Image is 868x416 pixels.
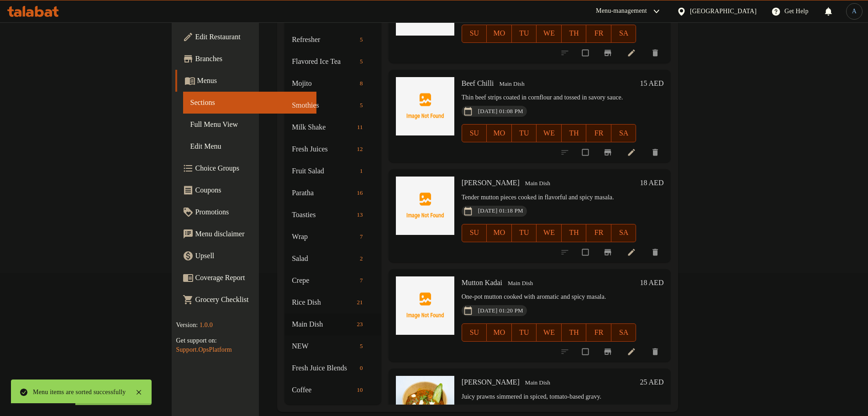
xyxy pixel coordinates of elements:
div: Main Dish [521,178,554,189]
span: Rice Dish [292,297,353,308]
div: Main Dish [504,278,537,289]
span: [DATE] 01:18 PM [474,207,527,215]
span: 5 [356,57,367,66]
a: Support.OpsPlatform [176,346,232,353]
a: Coverage Report [175,267,316,289]
a: Sections [183,92,316,114]
span: Mojito [292,78,356,89]
a: Branches [175,48,316,70]
h6: 25 AED [640,376,663,389]
button: delete [645,43,667,63]
a: Edit menu item [627,148,638,157]
span: Full Menu View [190,119,309,130]
span: Milk Shake [292,122,353,133]
span: Menu disclaimer [195,229,309,239]
span: TU [516,226,533,239]
div: Main Dish [521,377,554,388]
div: Milk Shake11 [284,116,381,138]
button: SU [462,224,487,242]
div: Rice Dish21 [284,291,381,313]
span: WE [540,226,558,239]
div: NEW [292,341,356,352]
span: Sections [190,97,309,108]
span: Main Dish [521,378,554,388]
span: FR [590,226,608,239]
span: MO [490,127,508,140]
span: SU [466,127,483,140]
span: 1 [356,167,367,176]
span: SU [466,27,483,40]
span: Version: [176,322,198,328]
span: Smothies [292,100,356,111]
img: Mutton Kadai [396,276,454,335]
div: [GEOGRAPHIC_DATA] [690,6,757,16]
button: SA [611,323,637,342]
span: Upsell [195,250,309,261]
div: items [353,144,366,155]
button: SU [462,323,487,342]
h6: 18 AED [640,276,663,289]
span: 10 [353,386,366,395]
span: 5 [356,101,367,110]
a: Edit Restaurant [175,26,316,48]
button: TH [562,124,587,142]
button: WE [537,224,562,242]
span: Salad [292,253,356,264]
span: Beef Chilli [462,79,494,87]
img: Beef Chilli [396,77,454,135]
span: SA [615,326,633,339]
span: Get support on: [176,337,217,344]
span: 5 [356,342,367,351]
span: Refresher [292,34,356,45]
div: Refresher5 [284,29,381,51]
div: Fresh Juice Blends [292,363,356,374]
span: Toasties [292,209,353,220]
button: Branch-specific-item [598,43,620,63]
span: 16 [353,189,366,198]
span: WE [540,27,558,40]
div: Fresh Juice Blends0 [284,357,381,379]
button: TU [512,224,537,242]
nav: Menu sections [284,3,381,405]
span: TH [565,127,583,140]
span: Wrap [292,231,356,242]
button: FR [586,25,611,43]
button: SU [462,25,487,43]
a: Choice Groups [175,157,316,179]
button: TU [512,25,537,43]
div: Main Dish [292,319,353,330]
span: TH [565,226,583,239]
button: FR [586,323,611,342]
span: Promotions [195,207,309,218]
div: items [356,341,367,352]
div: Main Dish [495,78,528,89]
span: 1.0.0 [200,322,213,328]
button: TU [512,124,537,142]
div: items [356,34,367,45]
span: [PERSON_NAME] [462,179,520,187]
span: [DATE] 01:20 PM [474,307,527,315]
span: TH [565,326,583,339]
div: Paratha16 [284,182,381,204]
div: items [353,319,366,330]
span: SU [466,226,483,239]
span: Main Dish [521,178,554,189]
div: Fruit Salad [292,166,356,177]
a: Edit menu item [627,48,638,57]
span: Select to update [577,144,596,161]
span: Menus [197,75,309,86]
a: Edit menu item [627,248,638,257]
a: Menu disclaimer [175,223,316,245]
span: 12 [353,145,366,154]
button: WE [537,124,562,142]
a: Edit menu item [627,347,638,356]
span: [DATE] 01:08 PM [474,107,527,116]
span: Choice Groups [195,163,309,174]
div: Flavored Ice Tea5 [284,51,381,73]
button: delete [645,142,667,162]
button: MO [487,323,512,342]
button: Branch-specific-item [598,142,620,162]
div: Paratha [292,187,353,198]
